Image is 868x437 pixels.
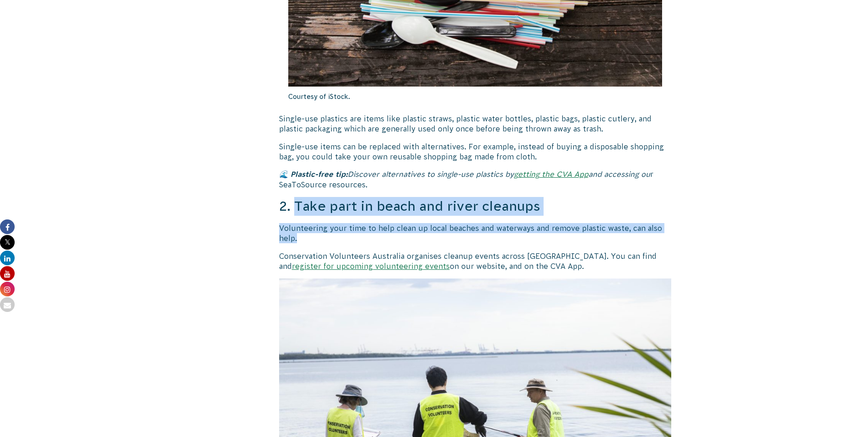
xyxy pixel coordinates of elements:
em: and accessing ou [588,170,650,178]
p: r SeaToSource resources. [279,169,672,190]
p: Volunteering your time to help clean up local beaches and waterways and remove plastic waste, can... [279,223,672,244]
em: 🌊 Plastic-free tip: [279,170,348,178]
h3: 2. Take part in beach and river cleanups [279,197,672,216]
em: Discover alternatives to single-use plastics by [348,170,514,178]
a: register for upcoming volunteering events [292,262,450,270]
p: Single-use plastics are items like plastic straws, plastic water bottles, plastic bags, plastic c... [279,114,672,134]
p: Conservation Volunteers Australia organises cleanup events across [GEOGRAPHIC_DATA]. You can find... [279,251,672,272]
p: Single-use items can be replaced with alternatives. For example, instead of buying a disposable s... [279,142,672,162]
a: getting the CVA App [514,170,588,178]
p: Courtesy of iStock. [288,87,663,107]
